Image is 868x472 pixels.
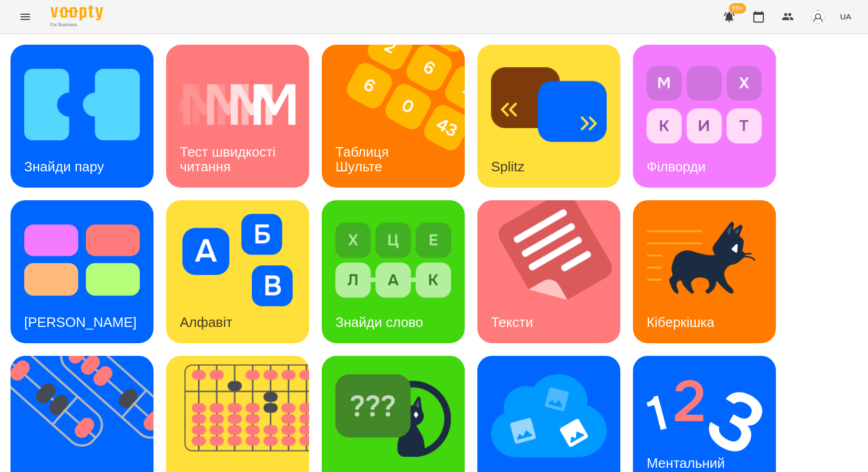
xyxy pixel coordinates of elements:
h3: Знайди пару [24,159,104,175]
h3: Таблиця Шульте [335,144,393,174]
img: Знайди слово [335,214,451,306]
span: 99+ [729,3,747,14]
span: For Business [50,22,103,28]
h3: Філворди [647,159,706,175]
img: Знайди пару [24,58,140,151]
a: Таблиця ШультеТаблиця Шульте [322,45,465,188]
img: Тест Струпа [24,214,140,306]
a: ТекстиТексти [477,200,620,343]
img: Ментальний рахунок [647,370,762,462]
h3: Кіберкішка [647,314,714,330]
a: Знайди словоЗнайди слово [322,200,465,343]
img: Знайди Кіберкішку [335,370,451,462]
h3: Splitz [491,159,525,175]
h3: Тест швидкості читання [180,144,279,174]
button: Menu [13,4,38,29]
a: АлфавітАлфавіт [166,200,309,343]
img: Філворди [647,58,762,151]
a: Тест Струпа[PERSON_NAME] [11,200,154,343]
img: Voopty Logo [50,5,103,20]
img: Тест швидкості читання [180,58,295,151]
h3: Знайди слово [335,314,423,330]
h3: Тексти [491,314,533,330]
img: Splitz [491,58,607,151]
img: Алфавіт [180,214,295,306]
img: Мнемотехніка [491,370,607,462]
a: Тест швидкості читанняТест швидкості читання [166,45,309,188]
a: КіберкішкаКіберкішка [633,200,776,343]
img: Таблиця Шульте [322,45,478,188]
a: ФілвордиФілворди [633,45,776,188]
span: UA [840,11,851,22]
img: Тексти [477,200,634,343]
a: SplitzSplitz [477,45,620,188]
button: UA [836,7,855,26]
a: Знайди паруЗнайди пару [11,45,154,188]
h3: [PERSON_NAME] [24,314,137,330]
img: avatar_s.png [811,9,825,24]
h3: Алфавіт [180,314,232,330]
img: Кіберкішка [647,214,762,306]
